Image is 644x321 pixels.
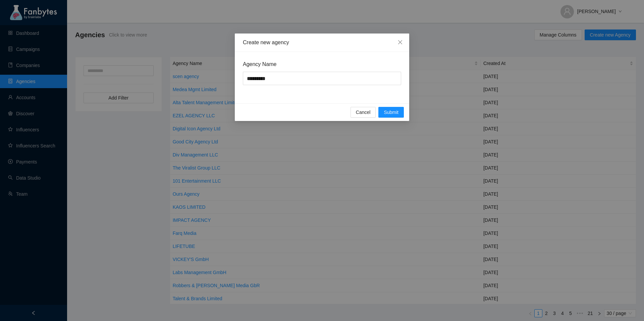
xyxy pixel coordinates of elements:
[391,34,409,52] button: Close
[356,109,371,116] span: Cancel
[243,60,401,68] span: Agency Name
[243,39,401,46] div: Create new agency
[351,107,376,118] button: Cancel
[397,40,403,45] span: close
[378,107,404,118] button: Submit
[384,109,398,116] span: Submit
